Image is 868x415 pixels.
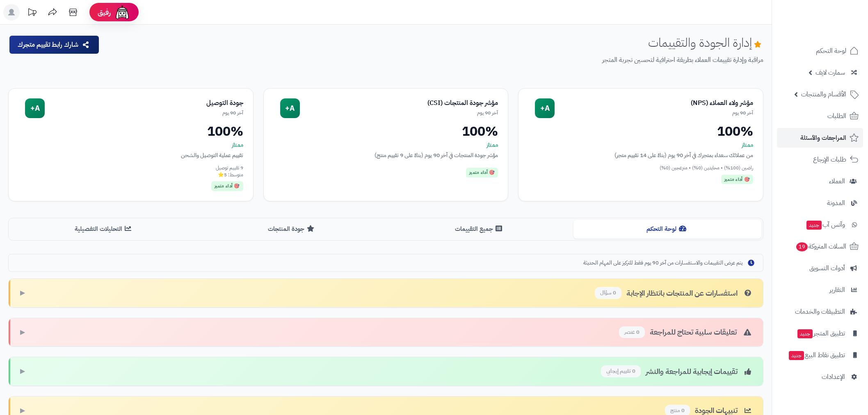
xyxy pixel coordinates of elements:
[601,365,641,377] span: 0 تقييم إيجابي
[721,175,753,185] div: 🎯 أداء متميز
[816,45,846,57] span: لوحة التحكم
[601,365,753,377] div: تقييمات إيجابية للمراجعة والنشر
[18,164,243,178] div: 9 تقييم توصيل متوسط: 5⭐
[777,237,863,256] a: السلات المتروكة19
[555,98,753,108] div: مؤشر ولاء العملاء (NPS)
[211,181,243,191] div: 🎯 أداء متميز
[45,98,243,108] div: جودة التوصيل
[797,328,845,339] span: تطبيق المتجر
[777,302,863,322] a: التطبيقات والخدمات
[98,7,111,17] span: رفيق
[809,262,845,274] span: أدوات التسويق
[812,21,860,38] img: logo-2.png
[18,141,243,149] div: ممتاز
[777,324,863,343] a: تطبيق المتجرجديد
[813,154,846,165] span: طلبات الإرجاع
[789,351,804,360] span: جديد
[583,259,742,267] span: يتم عرض التقييمات والاستفسارات من آخر 90 يوم فقط للتركيز على المهام الحديثة
[777,171,863,191] a: العملاء
[815,67,845,78] span: سمارت لايف
[800,132,846,144] span: المراجعات والأسئلة
[827,110,846,122] span: الطلبات
[18,125,243,138] div: 100%
[795,306,845,317] span: التطبيقات والخدمات
[198,220,386,238] button: جودة المنتجات
[45,109,243,116] div: آخر 90 يوم
[777,215,863,235] a: وآتس آبجديد
[528,125,753,138] div: 100%
[777,150,863,169] a: طلبات الإرجاع
[777,345,863,365] a: تطبيق نقاط البيعجديد
[777,128,863,148] a: المراجعات والأسئلة
[806,221,822,230] span: جديد
[788,349,845,361] span: تطبيق نقاط البيع
[796,242,808,251] span: 19
[777,106,863,126] a: الطلبات
[777,41,863,61] a: لوحة التحكم
[827,197,845,209] span: المدونة
[9,36,99,54] button: شارك رابط تقييم متجرك
[573,220,761,238] button: لوحة التحكم
[528,164,753,171] div: راضين (100%) • محايدين (0%) • منزعجين (0%)
[10,220,198,238] button: التحليلات التفصيلية
[777,367,863,387] a: الإعدادات
[528,141,753,149] div: ممتاز
[595,287,753,299] div: استفسارات عن المنتجات بانتظار الإجابة
[18,151,243,160] div: تقييم عملية التوصيل والشحن
[274,141,498,149] div: ممتاز
[300,98,498,108] div: مؤشر جودة المنتجات (CSI)
[797,329,813,338] span: جديد
[777,280,863,300] a: التقارير
[466,168,498,178] div: 🎯 أداء متميز
[274,125,498,138] div: 100%
[22,4,42,23] a: تحديثات المنصة
[829,284,845,296] span: التقارير
[777,193,863,213] a: المدونة
[801,89,846,100] span: الأقسام والمنتجات
[777,258,863,278] a: أدوات التسويق
[25,98,45,118] div: A+
[595,287,621,299] span: 0 سؤال
[555,109,753,116] div: آخر 90 يوم
[274,151,498,160] div: مؤشر جودة المنتجات في آخر 90 يوم (بناءً على 9 تقييم منتج)
[829,176,845,187] span: العملاء
[822,371,845,383] span: الإعدادات
[535,98,555,118] div: A+
[106,55,763,65] p: مراقبة وإدارة تقييمات العملاء بطريقة احترافية لتحسين تجربة المتجر
[20,328,25,337] span: ▶
[806,219,845,230] span: وآتس آب
[386,220,574,238] button: جميع التقييمات
[114,4,130,21] img: ai-face.png
[648,36,763,49] h1: إدارة الجودة والتقييمات
[20,288,25,298] span: ▶
[619,326,645,338] span: 0 عنصر
[795,241,846,252] span: السلات المتروكة
[280,98,300,118] div: A+
[528,151,753,160] div: من عملائك سعداء بمتجرك في آخر 90 يوم (بناءً على 14 تقييم متجر)
[300,109,498,116] div: آخر 90 يوم
[20,367,25,376] span: ▶
[619,326,753,338] div: تعليقات سلبية تحتاج للمراجعة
